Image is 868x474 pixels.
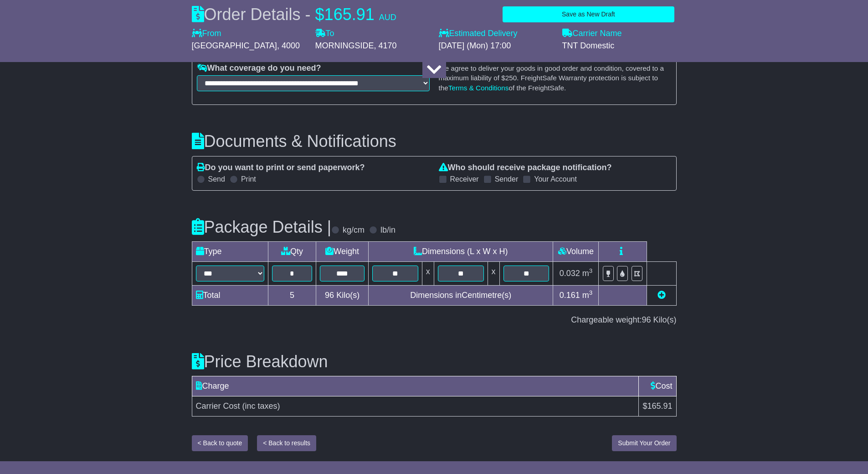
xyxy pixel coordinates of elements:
div: TNT Domestic [562,41,677,51]
td: Volume [553,242,599,262]
label: Sender [495,175,519,183]
button: Submit Your Order [612,435,676,451]
td: Cost [639,376,676,396]
td: Dimensions in Centimetre(s) [368,286,553,306]
label: To [315,29,334,39]
div: Chargeable weight: Kilo(s) [192,315,677,325]
label: Do you want to print or send paperwork? [197,163,365,173]
sup: 3 [589,267,593,274]
label: Send [208,175,225,183]
td: Qty [268,242,316,262]
span: $ [315,5,324,24]
span: m [582,269,593,278]
a: Add new item [657,291,666,300]
span: 0.032 [560,269,580,278]
span: AUD [379,13,396,22]
label: What coverage do you need? [197,63,321,73]
span: m [582,291,593,300]
span: MORNINGSIDE [315,41,374,50]
label: Carrier Name [562,29,622,39]
span: , 4170 [374,41,397,50]
td: 5 [268,286,316,306]
label: From [192,29,221,39]
div: [DATE] (Mon) 17:00 [439,41,553,51]
span: 96 [325,291,334,300]
div: Order Details - [192,5,396,24]
h3: Package Details | [192,218,332,236]
label: Your Account [534,175,577,183]
span: 165.91 [324,5,375,24]
h3: Price Breakdown [192,353,677,371]
span: (inc taxes) [242,401,280,411]
td: Type [192,242,268,262]
span: , 4000 [277,41,300,50]
a: Terms & Conditions [448,84,509,92]
td: Dimensions (L x W x H) [368,242,553,262]
label: Receiver [450,175,479,183]
span: [GEOGRAPHIC_DATA] [192,41,277,50]
td: Total [192,286,268,306]
label: Who should receive package notification? [439,163,612,173]
span: 0.161 [560,291,580,300]
span: Carrier Cost [196,401,240,411]
span: Submit Your Order [618,439,670,447]
label: kg/cm [343,225,365,235]
button: < Back to results [257,435,316,451]
label: Estimated Delivery [439,29,553,39]
td: x [488,262,499,286]
button: < Back to quote [192,435,248,451]
td: x [422,262,434,286]
sup: 3 [589,289,593,296]
small: We agree to deliver your goods in good order and condition, covered to a maximum liability of $ .... [439,64,664,92]
span: 96 [642,315,651,324]
h3: Documents & Notifications [192,132,677,151]
td: Weight [316,242,369,262]
label: lb/in [380,225,395,235]
td: Kilo(s) [316,286,369,306]
button: Save as New Draft [503,6,674,22]
td: Charge [192,376,639,396]
span: $165.91 [642,401,672,411]
label: Print [241,175,256,183]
